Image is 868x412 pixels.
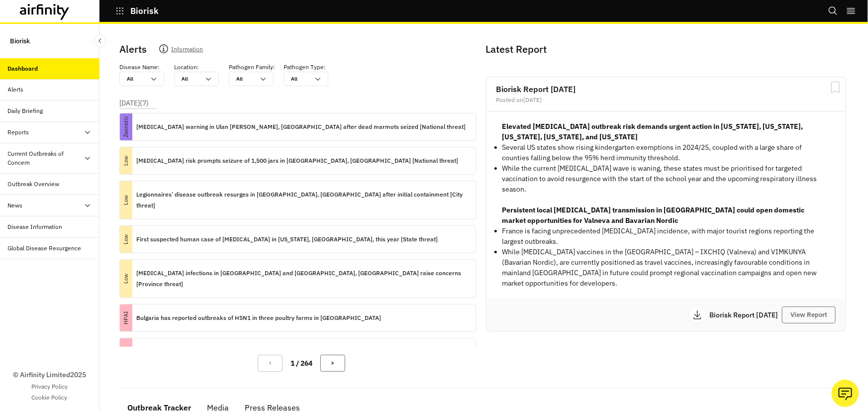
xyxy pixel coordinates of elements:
div: Posted on [DATE] [496,97,836,103]
p: © Airfinity Limited 2025 [13,370,86,380]
p: Zoonotic [113,121,140,133]
strong: Persistent local [MEDICAL_DATA] transmission in [GEOGRAPHIC_DATA] could open domestic market oppo... [502,206,805,225]
button: Biorisk [115,2,159,19]
button: Search [828,2,838,19]
p: Pathogen Family : [229,63,275,72]
p: Biorisk Report [DATE] [709,311,782,318]
p: [MEDICAL_DATA] warning in Ulan [PERSON_NAME], [GEOGRAPHIC_DATA] after dead marmots seized [Nation... [136,121,466,132]
p: Legionnaires’ disease outbreak resurges in [GEOGRAPHIC_DATA], [GEOGRAPHIC_DATA] after initial con... [136,189,468,211]
div: Current Outbreaks of Concern [8,149,84,167]
p: France is facing unprecedented [MEDICAL_DATA] incidence, with major tourist regions reporting the... [502,226,830,247]
div: Global Disease Resurgence [8,244,82,253]
div: Disease Information [8,222,63,231]
p: [MEDICAL_DATA] risk prompts seizure of 1,500 jars in [GEOGRAPHIC_DATA], [GEOGRAPHIC_DATA] [Nation... [136,155,458,166]
div: Reports [8,128,29,137]
button: Ask our analysts [832,380,859,407]
button: Previous Page [258,355,283,372]
div: Daily Briefing [8,106,43,115]
p: Chile has suspended poultry imports from [GEOGRAPHIC_DATA] following recent [MEDICAL_DATA] outbre... [136,346,468,368]
p: While [MEDICAL_DATA] vaccines in the [GEOGRAPHIC_DATA] – IXCHIQ (Valneva) and VIMKUNYA (Bavarian ... [502,247,830,289]
p: Pathogen Type : [284,63,326,72]
p: Alerts [119,42,147,57]
p: Biorisk [10,32,30,50]
h2: Biorisk Report [DATE] [496,85,836,93]
p: Low [107,273,145,285]
button: View Report [782,307,836,323]
button: Next Page [320,355,345,372]
p: [DATE] ( 7 ) [119,98,149,108]
p: Information [171,44,203,58]
div: News [8,201,23,210]
p: [MEDICAL_DATA] infections in [GEOGRAPHIC_DATA] and [GEOGRAPHIC_DATA], [GEOGRAPHIC_DATA] raise con... [136,268,468,290]
p: Low [107,194,145,206]
p: Several US states show rising kindergarten exemptions in 2024/25, coupled with a large share of c... [502,142,830,163]
p: Low [113,233,140,246]
strong: Elevated [MEDICAL_DATA] outbreak risk demands urgent action in [US_STATE], [US_STATE], [US_STATE]... [502,122,803,141]
p: Biorisk [130,6,159,15]
p: First suspected human case of [MEDICAL_DATA] in [US_STATE], [GEOGRAPHIC_DATA], this year [State t... [136,234,438,245]
button: Close Sidebar [94,34,106,47]
p: Location : [174,63,199,72]
p: Latest Report [486,42,845,57]
div: Outbreak Overview [8,180,60,189]
div: Alerts [8,85,24,94]
p: 1 / 264 [290,358,312,369]
a: Cookie Policy [32,393,68,402]
p: Bulgaria has reported outbreaks of H5N1 in three poultry farms in [GEOGRAPHIC_DATA] [136,312,381,323]
div: Dashboard [8,64,38,73]
a: Privacy Policy [31,382,68,391]
p: While the current [MEDICAL_DATA] wave is waning, these states must be prioritised for targeted va... [502,163,830,195]
p: Disease Name : [119,63,160,72]
svg: Bookmark Report [829,81,842,94]
p: Low [113,155,140,167]
p: HPAI [113,312,140,324]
